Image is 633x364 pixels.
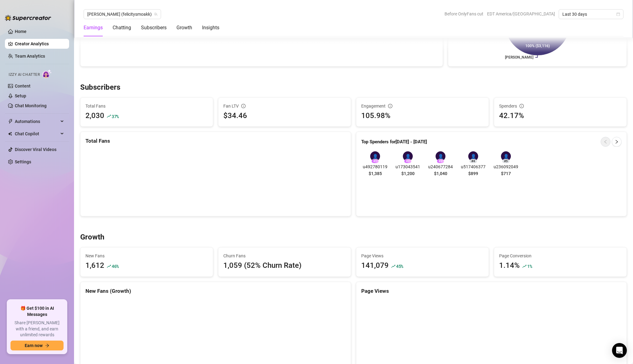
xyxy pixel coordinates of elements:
[361,103,484,109] div: Engagement
[614,140,619,144] span: right
[502,159,510,163] div: # 5
[25,343,43,348] span: Earn now
[5,15,51,21] img: logo-BBDzfeDw.svg
[85,252,208,259] span: New Fans
[15,129,59,139] span: Chat Copilot
[42,69,52,78] img: AI Chatter
[436,151,445,161] div: 👤
[499,103,622,109] div: Spenders
[107,264,111,268] span: rise
[527,263,532,269] span: 1 %
[470,159,477,163] div: # 4
[15,117,59,126] span: Automations
[112,263,119,269] span: 46 %
[223,260,346,272] div: 1,059 (52% Churn Rate)
[427,163,454,170] span: u240677284
[501,151,511,161] div: 👤
[499,252,622,259] span: Page Conversion
[499,110,622,122] div: 42.17%
[154,12,158,16] span: team
[223,110,346,122] div: $34.46
[403,151,413,161] div: 👤
[107,114,111,118] span: rise
[505,55,533,59] text: [PERSON_NAME]
[616,12,620,16] span: calendar
[361,260,389,272] div: 141,079
[519,104,524,108] span: info-circle
[370,151,380,161] div: 👤
[202,24,219,31] div: Insights
[141,24,167,31] div: Subscribers
[361,110,484,122] div: 105.98%
[501,170,511,177] span: $717
[10,305,64,317] span: 🎁 Get $100 in AI Messages
[10,320,64,338] span: Share [PERSON_NAME] with a friend, and earn unlimited rewards
[9,72,40,78] span: Izzy AI Chatter
[15,54,45,59] a: Team Analytics
[391,264,395,268] span: rise
[522,264,527,268] span: rise
[562,10,620,19] span: Last 30 days
[361,163,389,170] span: u492780119
[459,163,487,170] span: u517406377
[15,39,64,49] a: Creator Analytics
[223,103,346,109] div: Fan LTV
[361,252,484,259] span: Page Views
[87,10,157,19] span: Felicity (felicitysmoakk)
[176,24,192,31] div: Growth
[45,343,49,348] span: arrow-right
[85,110,104,122] div: 2,030
[434,170,447,177] span: $1,040
[85,137,346,145] div: Total Fans
[369,170,382,177] span: $1,385
[499,260,520,272] div: 1.14%
[241,104,246,108] span: info-circle
[85,103,208,109] span: Total Fans
[388,104,392,108] span: info-circle
[361,138,427,146] article: Top Spenders for [DATE] - [DATE]
[437,159,444,163] div: # 3
[15,29,27,34] a: Home
[80,83,120,92] h3: Subscribers
[85,287,346,295] div: New Fans (Growth)
[85,260,104,272] div: 1,612
[10,341,64,350] button: Earn nowarrow-right
[361,287,622,295] div: Page Views
[15,159,31,164] a: Settings
[80,232,104,242] h3: Growth
[487,9,555,18] span: EDT America/[GEOGRAPHIC_DATA]
[492,163,520,170] span: u236092049
[113,24,131,31] div: Chatting
[371,159,379,163] div: # 1
[396,263,403,269] span: 45 %
[15,93,26,98] a: Setup
[612,343,627,358] div: Open Intercom Messenger
[15,84,31,88] a: Content
[15,147,56,152] a: Discover Viral Videos
[394,163,422,170] span: u173043541
[401,170,415,177] span: $1,200
[8,132,12,136] img: Chat Copilot
[84,24,103,31] div: Earnings
[445,9,483,18] span: Before OnlyFans cut
[468,170,478,177] span: $899
[404,159,412,163] div: # 2
[15,103,47,108] a: Chat Monitoring
[223,252,346,259] span: Churn Fans
[8,119,13,124] span: thunderbolt
[112,113,119,119] span: 37 %
[468,151,478,161] div: 👤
